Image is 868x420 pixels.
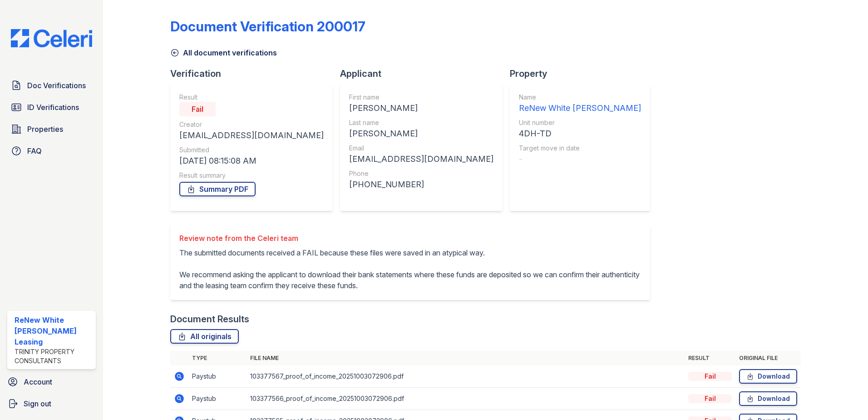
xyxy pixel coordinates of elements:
[179,182,256,196] a: Summary PDF
[519,93,641,102] div: Name
[179,145,324,155] div: Submitted
[739,391,797,406] a: Download
[179,171,324,180] div: Result summary
[179,102,216,116] div: Fail
[519,118,641,127] div: Unit number
[349,102,493,115] div: [PERSON_NAME]
[247,365,685,388] td: 103377567_proof_of_income_20251003072906.pdf
[179,233,641,244] div: Review note from the Celeri team
[170,47,277,58] a: All document verifications
[24,398,51,409] span: Sign out
[15,347,92,365] div: Trinity Property Consultants
[4,373,99,391] a: Account
[170,67,340,80] div: Verification
[830,384,859,411] iframe: chat widget
[519,93,641,115] a: Name ReNew White [PERSON_NAME]
[349,144,493,153] div: Email
[739,369,797,384] a: Download
[179,120,324,129] div: Creator
[510,67,657,80] div: Property
[170,313,249,325] div: Document Results
[7,98,96,116] a: ID Verifications
[7,76,96,95] a: Doc Verifications
[247,388,685,410] td: 103377566_proof_of_income_20251003072906.pdf
[170,18,365,35] div: Document Verification 200017
[27,124,63,135] span: Properties
[688,372,732,381] div: Fail
[4,395,99,413] a: Sign out
[519,127,641,140] div: 4DH-TD
[735,351,801,365] th: Original file
[519,102,641,115] div: ReNew White [PERSON_NAME]
[15,315,92,347] div: ReNew White [PERSON_NAME] Leasing
[179,93,324,102] div: Result
[688,394,732,403] div: Fail
[349,93,493,102] div: First name
[7,120,96,138] a: Properties
[4,29,99,47] img: CE_Logo_Blue-a8612792a0a2168367f1c8372b55b34899dd931a85d93a1a3d3e32e68fde9ad4.png
[349,169,493,178] div: Phone
[349,127,493,140] div: [PERSON_NAME]
[349,178,493,191] div: [PHONE_NUMBER]
[349,153,493,165] div: [EMAIL_ADDRESS][DOMAIN_NAME]
[179,247,641,291] p: The submitted documents received a FAIL because these files were saved in an atypical way. We rec...
[27,80,86,91] span: Doc Verifications
[519,153,641,165] div: -
[27,102,79,113] span: ID Verifications
[179,129,324,142] div: [EMAIL_ADDRESS][DOMAIN_NAME]
[519,144,641,153] div: Target move in date
[685,351,735,365] th: Result
[179,155,324,167] div: [DATE] 08:15:08 AM
[349,118,493,127] div: Last name
[188,365,247,388] td: Paystub
[340,67,510,80] div: Applicant
[24,376,52,387] span: Account
[170,329,239,344] a: All originals
[7,142,96,160] a: FAQ
[247,351,685,365] th: File name
[27,145,42,156] span: FAQ
[188,388,247,410] td: Paystub
[188,351,247,365] th: Type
